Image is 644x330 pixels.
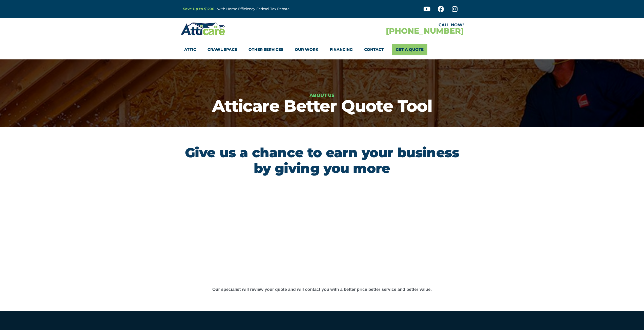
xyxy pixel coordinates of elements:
[180,145,464,177] h2: Give us a chance to earn your business by giving you more
[392,44,427,55] a: Get A Quote
[184,44,196,55] a: Attic
[212,287,432,292] strong: Our specialist will review your quote and will contact you with a better price better service and...
[207,44,237,55] a: Crawl Space
[3,98,641,114] h1: Atticare Better Quote Tool
[184,44,460,55] nav: Menu
[364,44,384,55] a: Contact
[322,23,464,27] div: CALL NOW!
[295,44,318,55] a: Our Work
[248,44,283,55] a: Other Services
[183,6,347,12] p: – with Home Efficiency Federal Tax Rebate!
[3,93,641,98] h6: About Us
[183,7,215,11] a: Save Up to $1200
[330,44,353,55] a: Financing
